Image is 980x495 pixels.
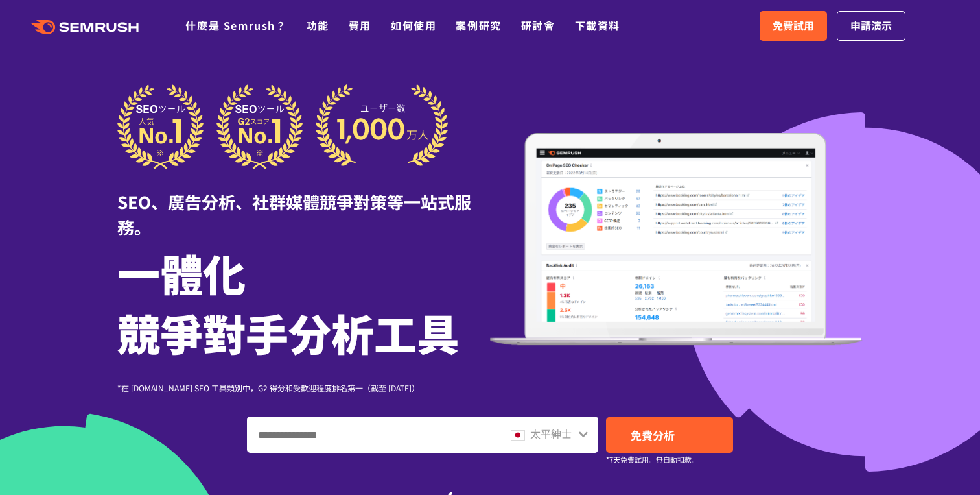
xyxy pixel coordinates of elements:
[575,18,620,33] a: 下載資料
[117,189,471,239] font: SEO、廣告分析、社群媒體競爭對策等一站式服務。
[606,417,733,453] a: 免費分析
[349,18,371,33] a: 費用
[456,18,501,33] a: 案例研究
[307,18,329,33] a: 功能
[117,382,419,393] font: *在 [DOMAIN_NAME] SEO 工具類別中，G2 得分和受歡迎程度排名第一（截至 [DATE]）
[606,454,699,465] font: *7天免費試用。無自動扣款。
[760,11,827,41] a: 免費試用
[391,18,436,33] a: 如何使用
[117,301,460,363] font: 競爭對手分析工具
[530,426,572,441] font: 太平紳士
[248,417,499,452] input: 輸入網域名稱、關鍵字或 URL
[631,427,675,443] font: 免費分析
[850,18,892,33] font: 申請演示
[117,241,246,304] font: 一體化
[185,18,286,33] a: 什麼是 Semrush？
[837,11,905,41] a: 申請演示
[521,18,555,33] a: 研討會
[773,18,814,33] font: 免費試用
